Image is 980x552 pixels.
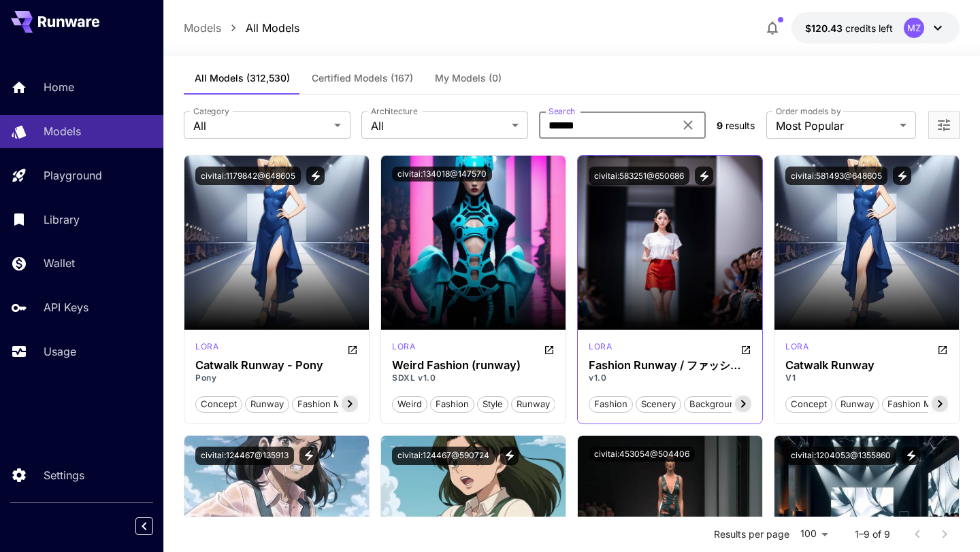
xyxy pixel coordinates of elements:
span: All [371,118,506,134]
button: View trigger words [902,447,920,465]
h3: Catwalk Runway - Pony [195,359,358,372]
span: concept [786,398,832,411]
button: Open in CivitAI [740,341,751,357]
button: Open more filters [936,117,952,134]
button: Open in CivitAI [937,341,948,357]
button: concept [195,395,242,413]
button: $120.43262MZ [791,12,960,44]
span: runway [512,398,555,411]
span: style [478,398,508,411]
span: 9 [717,120,723,131]
div: 100 [795,524,833,544]
button: Open in CivitAI [544,341,555,357]
span: background [685,398,745,411]
span: scenery [636,398,681,411]
p: lora [785,341,808,353]
span: Most Popular [776,118,894,134]
h3: Catwalk Runway [785,359,948,372]
button: fashion model [292,395,365,413]
button: civitai:124467@135913 [195,447,294,465]
span: $120.43 [805,22,845,34]
nav: breadcrumb [184,20,299,36]
div: Collapse sidebar [146,514,163,538]
button: civitai:581493@648605 [785,167,887,185]
p: lora [392,341,415,353]
button: civitai:1179842@648605 [195,167,301,185]
button: concept [785,395,832,413]
button: fashion model [882,395,955,413]
span: fashion [589,398,632,411]
p: Home [44,79,74,95]
div: Pony [785,341,808,357]
button: civitai:1204053@1355860 [785,447,896,465]
span: runway [836,398,879,411]
p: 1–9 of 9 [855,528,890,541]
button: fashion [589,395,633,413]
button: civitai:453054@504406 [589,447,695,462]
div: Pony [195,341,218,357]
button: View trigger words [893,167,911,185]
a: Models [184,20,221,36]
button: style [477,395,508,413]
p: Settings [44,467,84,483]
p: Usage [44,343,76,360]
span: Certified Models (167) [312,72,413,84]
p: Wallet [44,255,75,271]
p: v1.0 [589,372,751,384]
button: fashion [430,395,474,413]
label: Architecture [371,105,417,117]
button: runway [835,395,879,413]
label: Category [193,105,229,117]
span: All Models (312,530) [195,72,290,84]
h3: Weird Fashion (runway) [392,359,555,372]
p: V1 [785,372,948,384]
p: Models [44,123,81,139]
button: View trigger words [695,167,713,185]
button: civitai:134018@147570 [392,167,492,182]
label: Search [549,105,575,117]
div: SDXL 1.0 [392,341,415,357]
p: lora [589,341,612,353]
button: civitai:124467@590724 [392,447,495,465]
button: weird [392,395,427,413]
p: Playground [44,167,102,184]
button: Open in CivitAI [347,341,358,357]
button: Collapse sidebar [135,517,153,535]
button: View trigger words [306,167,325,185]
span: My Models (0) [435,72,502,84]
a: All Models [246,20,299,36]
div: $120.43262 [805,21,893,35]
span: weird [393,398,427,411]
p: Library [44,211,80,228]
label: Order models by [776,105,840,117]
span: results [725,120,755,131]
span: fashion [431,398,474,411]
h3: Fashion Runway / ファッションショー [589,359,751,372]
span: credits left [845,22,893,34]
p: Pony [195,372,358,384]
p: lora [195,341,218,353]
button: civitai:583251@650686 [589,167,689,185]
span: fashion model [293,398,365,411]
p: Results per page [714,528,789,541]
p: SDXL v1.0 [392,372,555,384]
span: All [193,118,329,134]
button: scenery [636,395,681,413]
p: API Keys [44,299,88,315]
span: concept [196,398,242,411]
button: background [684,395,746,413]
span: runway [246,398,289,411]
button: View trigger words [500,447,519,465]
button: runway [245,395,289,413]
button: View trigger words [299,447,318,465]
span: fashion model [883,398,955,411]
div: SD 1.5 [589,341,612,357]
button: runway [511,395,555,413]
div: MZ [904,18,924,38]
